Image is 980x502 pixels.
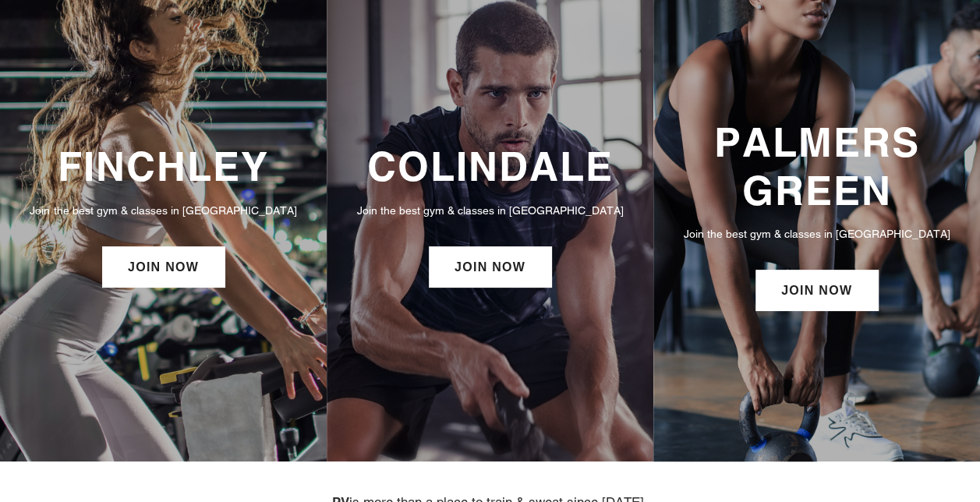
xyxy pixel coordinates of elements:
[102,246,225,287] a: JOIN NOW: Finchley Membership
[16,202,311,219] p: Join the best gym & classes in [GEOGRAPHIC_DATA]
[429,246,551,287] a: JOIN NOW: Colindale Membership
[342,202,638,219] p: Join the best gym & classes in [GEOGRAPHIC_DATA]
[669,118,964,214] h3: PALMERS GREEN
[755,270,878,310] a: JOIN NOW: Palmers Green Membership
[342,143,638,190] h3: COLINDALE
[16,143,311,190] h3: FINCHLEY
[669,225,964,242] p: Join the best gym & classes in [GEOGRAPHIC_DATA]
